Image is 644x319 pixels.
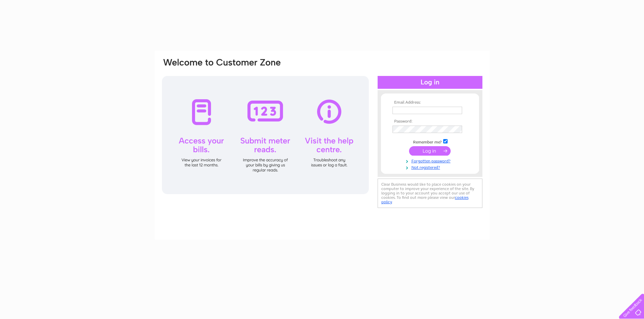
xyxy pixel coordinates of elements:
[392,157,469,164] a: Forgotten password?
[409,146,451,156] input: Submit
[392,164,469,170] a: Not registered?
[381,195,469,204] a: cookies policy
[391,100,469,105] th: Email Address:
[391,138,469,145] td: Remember me?
[391,119,469,124] th: Password:
[378,179,482,208] div: Clear Business would like to place cookies on your computer to improve your experience of the sit...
